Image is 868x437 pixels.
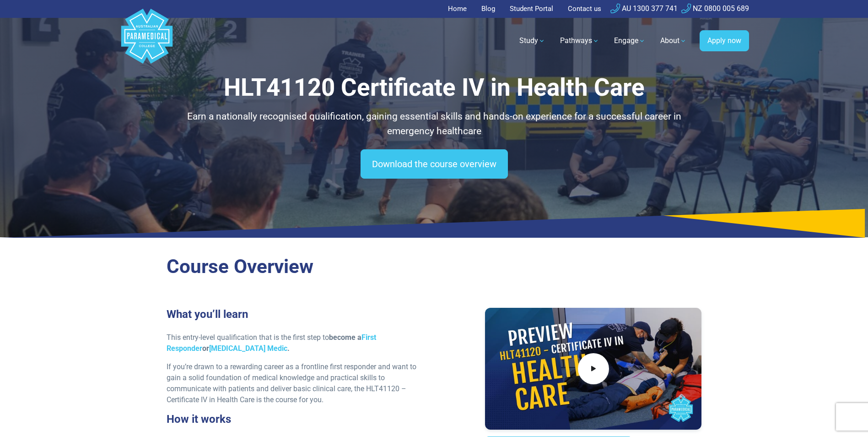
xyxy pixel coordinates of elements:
strong: become a or . [167,333,376,353]
a: AU 1300 377 741 [610,4,678,13]
a: Engage [609,28,651,54]
h3: What you’ll learn [167,308,429,321]
a: NZ 0800 005 689 [681,4,749,13]
h2: Course Overview [167,255,702,279]
a: Australian Paramedical College [119,18,174,64]
p: If you’re drawn to a rewarding career as a frontline first responder and want to gain a solid fou... [167,361,429,405]
a: Pathways [555,28,605,54]
a: [MEDICAL_DATA] Medic [209,344,287,353]
h3: How it works [167,413,429,426]
a: Study [514,28,551,54]
h1: HLT41120 Certificate IV in Health Care [167,73,702,102]
p: This entry-level qualification that is the first step to [167,332,429,354]
a: Apply now [700,30,749,51]
a: Download the course overview [361,149,508,179]
p: Earn a nationally recognised qualification, gaining essential skills and hands-on experience for ... [167,109,702,138]
a: About [655,28,692,54]
a: First Responder [167,333,376,353]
